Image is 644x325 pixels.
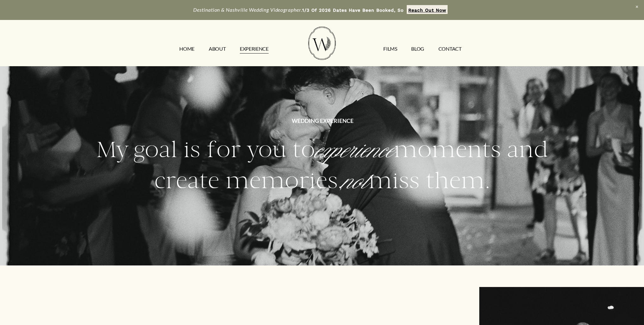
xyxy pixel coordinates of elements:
[240,44,269,54] a: EXPERIENCE
[383,44,397,54] a: FILMS
[342,168,368,196] em: not
[292,118,354,124] strong: WEDDING EXPERIENCE
[438,44,462,54] a: CONTACT
[407,5,448,14] a: Reach Out Now
[408,8,446,13] strong: Reach Out Now
[209,44,226,54] a: ABOUT
[411,44,424,54] a: Blog
[315,137,394,165] em: experience
[91,135,553,197] h2: My goal is for you to moments and create memories, miss them.
[308,27,335,60] img: Wild Fern Weddings
[179,44,194,54] a: HOME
